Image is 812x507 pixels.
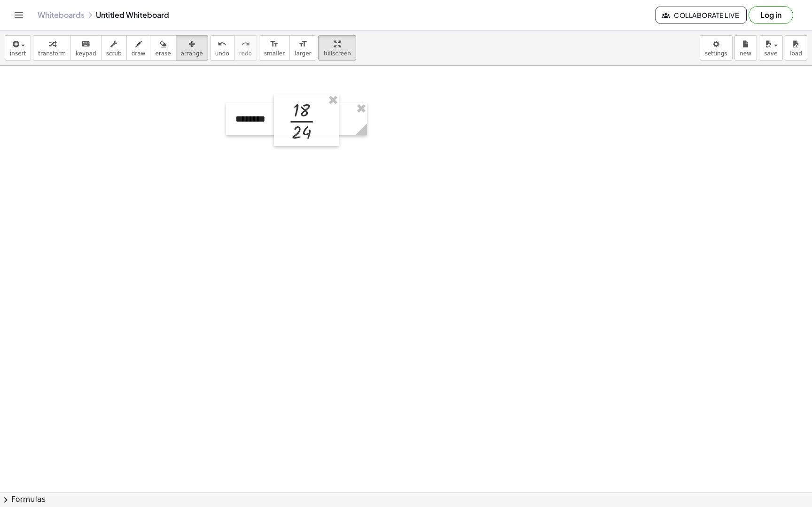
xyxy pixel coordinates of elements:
i: undo [218,38,226,50]
span: settings [705,50,727,57]
span: new [740,50,751,57]
button: save [759,35,783,61]
button: Toggle navigation [11,8,26,23]
span: larger [295,50,311,57]
button: arrange [176,35,208,61]
button: format_sizesmaller [259,35,290,61]
i: format_size [298,38,307,50]
i: format_size [270,38,279,50]
button: Collaborate Live [656,7,747,23]
button: format_sizelarger [289,35,316,61]
button: undoundo [210,35,234,61]
button: load [785,35,807,61]
button: erase [150,35,176,61]
span: transform [38,50,66,57]
span: arrange [181,50,203,57]
span: Collaborate Live [664,11,739,19]
span: keypad [76,50,96,57]
button: keyboardkeypad [70,35,101,61]
button: fullscreen [318,35,356,61]
span: save [764,50,777,57]
span: redo [239,50,252,57]
button: insert [5,35,31,61]
span: undo [215,50,229,57]
button: scrub [101,35,127,61]
button: transform [33,35,71,61]
button: draw [126,35,151,61]
i: redo [241,38,250,50]
button: new [734,35,757,61]
button: redoredo [234,35,257,61]
span: fullscreen [323,50,351,57]
span: load [790,50,802,57]
button: settings [700,35,733,61]
i: keyboard [81,38,90,50]
a: Whiteboards [38,10,85,20]
span: erase [155,50,171,57]
span: scrub [106,50,122,57]
button: Log in [749,6,793,24]
span: draw [132,50,146,57]
span: insert [10,50,26,57]
span: smaller [264,50,285,57]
